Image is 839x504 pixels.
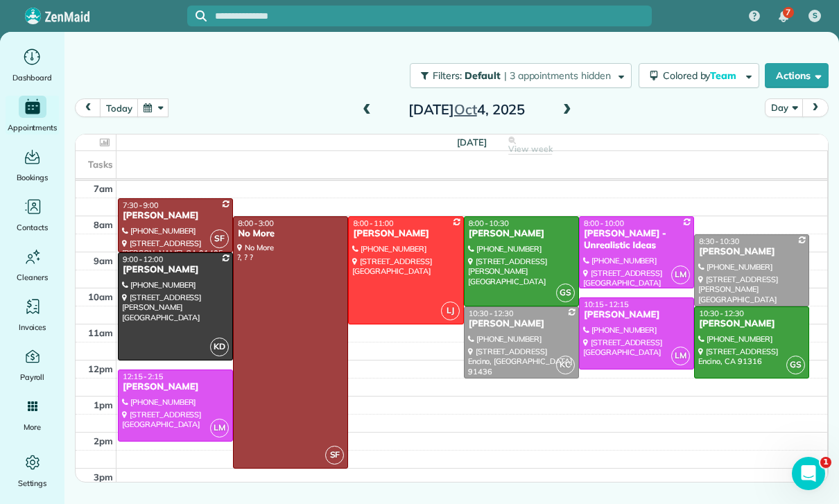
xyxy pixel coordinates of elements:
a: Filters: Default | 3 appointments hidden [403,63,631,88]
span: GS [786,356,805,374]
span: LM [671,266,690,284]
span: Bookings [17,171,49,184]
div: [PERSON_NAME] [698,246,805,258]
div: [PERSON_NAME] [352,228,459,240]
span: 2pm [94,435,113,446]
span: S [813,10,818,21]
span: 9:00 - 12:00 [123,254,163,264]
h2: [DATE] 4, 2025 [380,102,553,117]
a: Dashboard [6,46,59,85]
span: SF [325,446,344,464]
div: [PERSON_NAME] - Unrealistic Ideas [583,228,690,252]
span: 9am [94,255,113,266]
span: 7am [94,183,113,194]
button: Actions [765,63,829,88]
span: 10:15 - 12:15 [584,299,629,309]
span: 7:30 - 9:00 [123,200,159,210]
span: Oct [454,101,477,118]
span: 1 [820,457,831,468]
span: 11am [88,327,113,338]
span: Default [465,69,501,82]
button: prev [75,98,101,117]
span: 8:00 - 10:30 [469,218,509,228]
a: Cleaners [6,245,59,284]
span: Appointments [8,121,58,134]
a: Contacts [6,195,59,234]
span: 8am [94,219,113,230]
span: 12:15 - 2:15 [123,372,163,381]
svg: Focus search [196,10,207,21]
span: [DATE] [457,137,487,148]
span: Settings [18,476,47,490]
span: 8:00 - 3:00 [238,218,274,228]
span: Payroll [20,370,45,384]
div: [PERSON_NAME] [122,381,229,393]
button: Day [765,98,803,117]
span: Contacts [17,220,48,234]
a: Payroll [6,345,59,384]
div: [PERSON_NAME] [468,228,575,240]
span: 7 [786,7,790,18]
div: No More [237,228,344,240]
button: today [100,98,138,117]
span: Cleaners [17,270,48,284]
span: 8:00 - 10:00 [584,218,624,228]
span: KD [210,338,229,356]
span: GS [556,284,575,302]
span: 10am [88,291,113,302]
span: | 3 appointments hidden [504,69,611,82]
div: [PERSON_NAME] [122,264,229,276]
div: [PERSON_NAME] [122,210,229,222]
a: Bookings [6,146,59,184]
span: 3pm [94,471,113,483]
span: LM [671,347,690,365]
span: Team [710,69,738,82]
span: Dashboard [12,71,52,85]
iframe: Intercom live chat [792,457,825,490]
div: 7 unread notifications [769,1,798,32]
span: LM [210,419,229,437]
span: 1pm [94,399,113,410]
button: Filters: Default | 3 appointments hidden [410,63,631,88]
button: Focus search [187,10,207,21]
span: SF [210,229,229,248]
span: 10:30 - 12:30 [699,309,744,318]
span: 10:30 - 12:30 [469,309,514,318]
a: Invoices [6,295,59,334]
div: [PERSON_NAME] [698,318,805,330]
span: LJ [441,302,460,320]
span: 12pm [88,363,113,374]
span: More [24,420,41,434]
button: next [802,98,829,117]
a: Appointments [6,96,59,134]
span: 8:30 - 10:30 [699,236,739,246]
span: KC [556,356,575,374]
div: [PERSON_NAME] [468,318,575,330]
span: 8:00 - 11:00 [353,218,393,228]
span: Colored by [663,69,741,82]
span: View week [508,144,553,155]
div: [PERSON_NAME] [583,309,690,321]
button: Colored byTeam [639,63,759,88]
a: Settings [6,451,59,490]
span: Invoices [19,320,46,334]
span: Filters: [433,69,462,82]
span: Tasks [88,159,113,170]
